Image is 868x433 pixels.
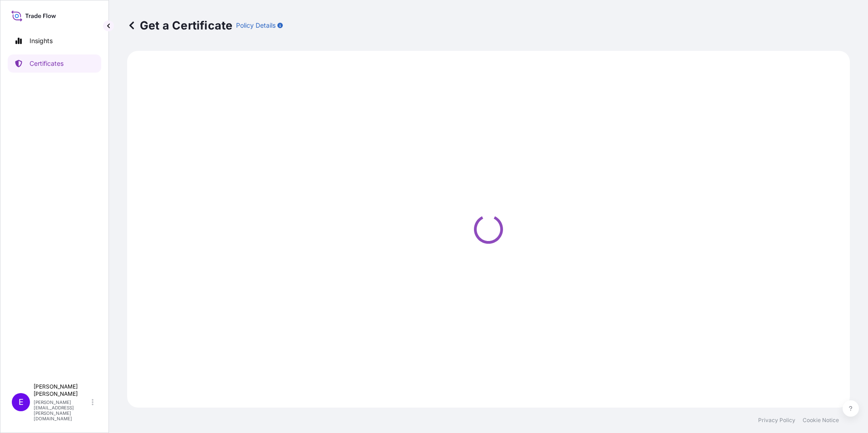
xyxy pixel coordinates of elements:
a: Cookie Notice [803,417,839,424]
p: [PERSON_NAME][EMAIL_ADDRESS][PERSON_NAME][DOMAIN_NAME] [34,399,90,421]
p: Get a Certificate [127,18,232,33]
a: Certificates [8,54,101,73]
span: E [19,398,24,407]
div: Loading [133,56,844,402]
p: Certificates [30,59,64,68]
p: Policy Details [236,21,276,30]
p: [PERSON_NAME] [PERSON_NAME] [34,383,90,398]
a: Privacy Policy [758,417,795,424]
a: Insights [8,32,101,50]
p: Insights [30,36,53,45]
